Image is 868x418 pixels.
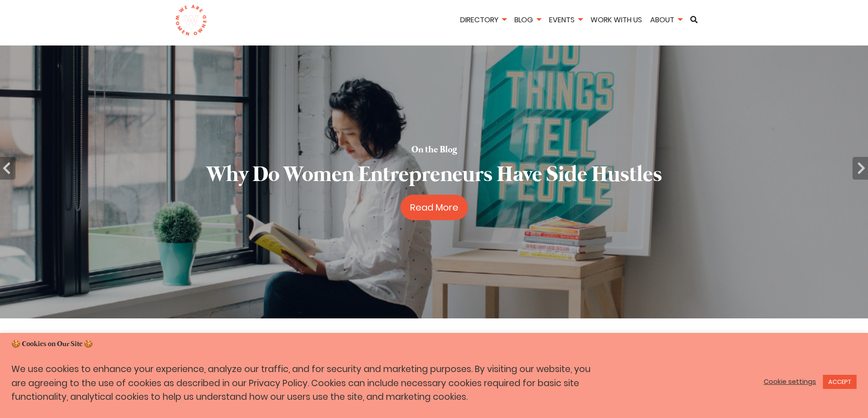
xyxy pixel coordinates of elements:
img: logo [175,5,207,36]
h5: On the Blog [411,144,457,156]
a: Blog [511,15,544,25]
li: Directory [457,14,509,27]
a: Cookie settings [764,378,816,386]
p: We use cookies to enhance your experience, analyze our traffic, and for security and marketing pu... [11,363,603,404]
li: Blog [511,14,544,27]
a: Directory [457,15,509,25]
li: About [647,14,685,27]
a: Read More [401,195,468,220]
a: Work With Us [587,15,645,25]
a: About [647,15,685,25]
h2: Why Do Women Entrepreneurs Have Side Hustles [206,160,662,191]
li: Events [546,14,586,27]
a: Events [546,15,586,25]
h5: 🍪 Cookies on Our Site 🍪 [11,339,857,349]
a: ACCEPT [823,375,857,389]
a: Search [687,16,701,23]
